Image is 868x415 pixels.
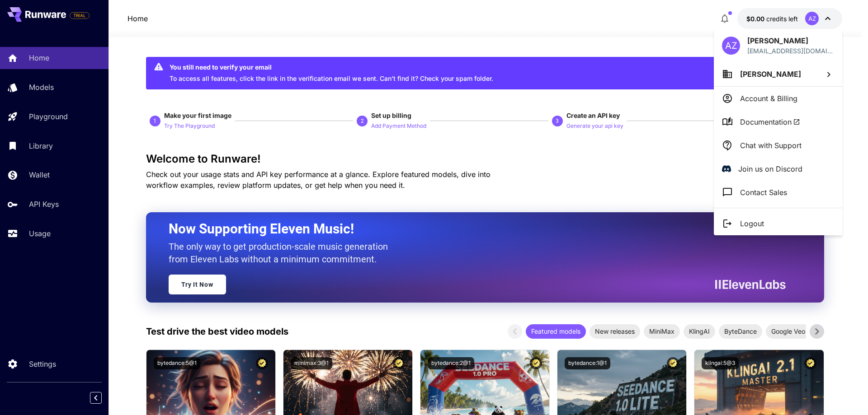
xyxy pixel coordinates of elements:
[740,93,797,104] p: Account & Billing
[740,187,787,198] p: Contact Sales
[722,37,740,55] div: AZ
[747,35,834,46] p: [PERSON_NAME]
[740,70,801,79] span: [PERSON_NAME]
[740,218,764,229] p: Logout
[740,117,800,127] span: Documentation
[747,46,834,56] p: [EMAIL_ADDRESS][DOMAIN_NAME]
[738,163,802,174] p: Join us on Discord
[747,46,834,56] div: p.batakov@gmail.com
[714,62,842,86] button: [PERSON_NAME]
[740,140,802,151] p: Chat with Support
